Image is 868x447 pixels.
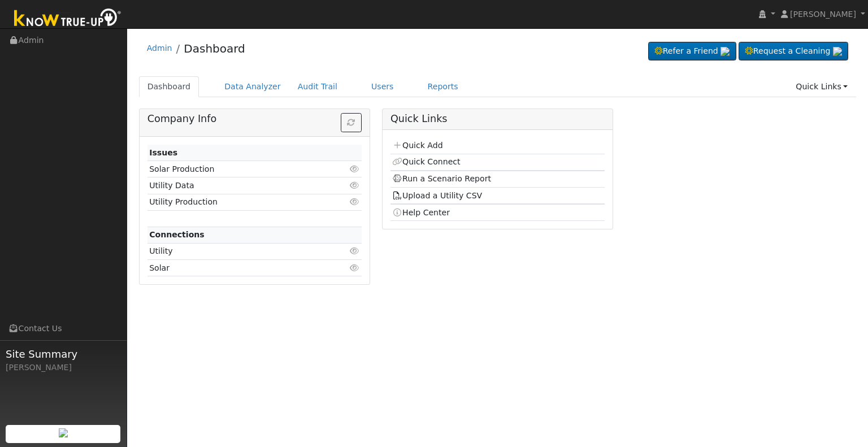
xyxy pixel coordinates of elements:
a: Quick Links [787,76,856,97]
span: [PERSON_NAME] [790,10,856,19]
a: Audit Trail [289,76,346,97]
td: Solar Production [147,161,327,177]
a: Reports [419,76,467,97]
i: Click to view [350,264,360,272]
strong: Issues [149,148,177,157]
i: Click to view [350,247,360,255]
a: Request a Cleaning [739,42,848,61]
i: Click to view [350,181,360,189]
img: retrieve [833,47,842,56]
a: Quick Add [392,141,442,150]
img: retrieve [721,47,730,56]
span: Site Summary [6,346,121,362]
img: retrieve [59,428,68,437]
div: [PERSON_NAME] [6,362,121,374]
a: Data Analyzer [216,76,289,97]
a: Help Center [392,208,450,217]
img: Know True-Up [8,6,127,32]
td: Utility Production [147,194,327,210]
td: Utility Data [147,177,327,194]
a: Dashboard [184,42,245,55]
a: Quick Connect [392,157,460,166]
i: Click to view [350,198,360,206]
a: Dashboard [139,76,199,97]
a: Refer a Friend [648,42,736,61]
h5: Company Info [147,113,362,125]
a: Run a Scenario Report [392,174,491,183]
h5: Quick Links [390,113,605,125]
td: Solar [147,260,327,276]
a: Users [363,76,402,97]
a: Upload a Utility CSV [392,191,482,200]
i: Click to view [350,165,360,173]
a: Admin [147,44,172,53]
td: Utility [147,243,327,259]
strong: Connections [149,230,205,239]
